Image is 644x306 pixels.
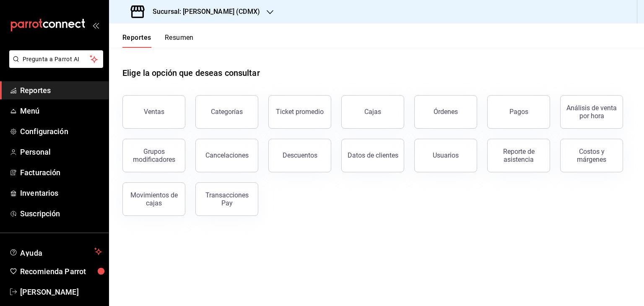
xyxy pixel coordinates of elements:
[92,22,99,29] button: open_drawer_menu
[414,95,477,129] button: Órdenes
[364,108,381,116] div: Cajas
[195,182,258,216] button: Transacciones Pay
[487,139,550,172] button: Reporte de asistencia
[341,95,404,129] button: Cajas
[560,95,623,129] button: Análisis de venta por hora
[122,182,185,216] button: Movimientos de cajas
[414,139,477,172] button: Usuarios
[20,146,102,158] span: Personal
[348,151,398,159] div: Datos de clientes
[122,95,185,129] button: Ventas
[493,148,545,163] div: Reporte de asistencia
[23,55,90,64] span: Pregunta a Parrot AI
[20,187,102,199] span: Inventarios
[487,95,550,129] button: Pagos
[276,108,324,116] div: Ticket promedio
[283,151,317,159] div: Descuentos
[122,139,185,172] button: Grupos modificadores
[434,108,458,116] div: Órdenes
[211,108,243,116] div: Categorías
[195,95,258,129] button: Categorías
[268,139,331,172] button: Descuentos
[6,61,103,70] a: Pregunta a Parrot AI
[20,105,102,117] span: Menú
[566,104,618,120] div: Análisis de venta por hora
[20,208,102,219] span: Suscripción
[20,85,102,96] span: Reportes
[128,148,180,163] div: Grupos modificadores
[205,151,249,159] div: Cancelaciones
[146,7,260,17] h3: Sucursal: [PERSON_NAME] (CDMX)
[433,151,459,159] div: Usuarios
[268,95,331,129] button: Ticket promedio
[566,148,618,163] div: Costos y márgenes
[560,139,623,172] button: Costos y márgenes
[122,34,151,48] button: Reportes
[165,34,194,48] button: Resumen
[20,286,102,298] span: [PERSON_NAME]
[9,50,103,68] button: Pregunta a Parrot AI
[20,266,102,277] span: Recomienda Parrot
[341,139,404,172] button: Datos de clientes
[20,167,102,178] span: Facturación
[122,34,194,48] div: navigation tabs
[144,108,164,116] div: Ventas
[20,126,102,137] span: Configuración
[122,67,260,79] h1: Elige la opción que deseas consultar
[128,191,180,207] div: Movimientos de cajas
[201,191,253,207] div: Transacciones Pay
[20,246,91,257] span: Ayuda
[195,139,258,172] button: Cancelaciones
[509,108,528,116] div: Pagos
